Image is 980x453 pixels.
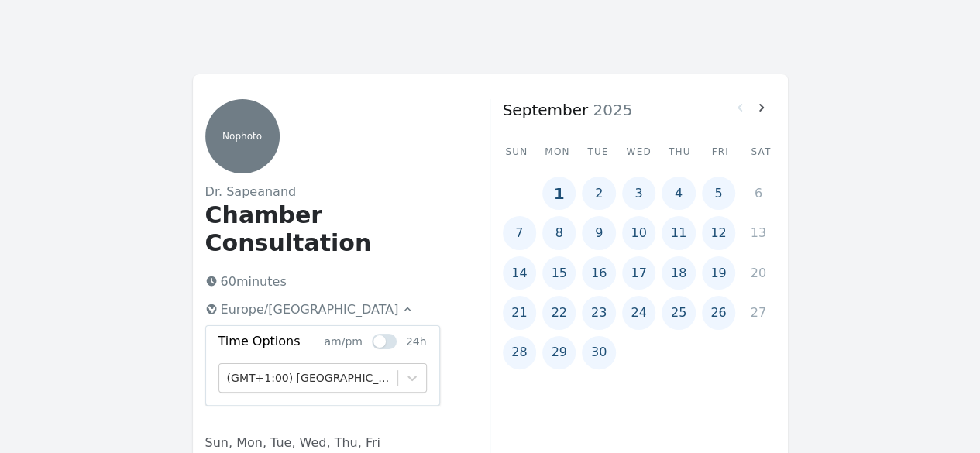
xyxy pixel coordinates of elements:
[706,146,734,158] div: Fri
[205,434,465,452] p: Sun, Mon, Tue, Wed, Thu, Fri
[741,256,775,290] button: 20
[622,177,655,210] button: 3
[582,296,615,329] button: 23
[503,256,536,290] button: 14
[588,101,632,119] span: 2025
[662,216,695,249] button: 11
[622,216,655,249] button: 10
[622,296,655,329] button: 24
[624,146,653,158] div: Wed
[582,216,615,249] button: 9
[702,177,735,210] button: 5
[741,296,775,329] button: 27
[582,336,615,369] button: 30
[503,216,536,249] button: 7
[503,336,536,369] button: 28
[582,256,615,290] button: 16
[741,177,775,210] button: 6
[324,335,362,348] span: am/pm
[662,256,695,290] button: 18
[702,216,735,249] button: 12
[218,332,323,351] div: Time Options
[542,216,576,249] button: 8
[542,296,576,329] button: 22
[702,256,735,290] button: 19
[662,177,695,210] button: 4
[665,146,694,158] div: Thu
[406,335,427,348] span: 24h
[205,130,280,142] p: No photo
[584,146,613,158] div: Tue
[503,296,536,329] button: 21
[543,146,572,158] div: Mon
[205,183,465,201] h2: Dr. Sapeanand
[542,177,576,210] button: 1
[542,256,576,290] button: 15
[199,297,421,322] button: Europe/[GEOGRAPHIC_DATA]
[503,146,531,158] div: Sun
[205,201,465,257] h1: Chamber Consultation
[542,336,576,369] button: 29
[622,256,655,290] button: 17
[582,177,615,210] button: 2
[747,146,775,158] div: Sat
[503,101,589,119] strong: September
[662,296,695,329] button: 25
[741,216,775,249] button: 13
[702,296,735,329] button: 26
[199,269,465,294] p: 60 minutes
